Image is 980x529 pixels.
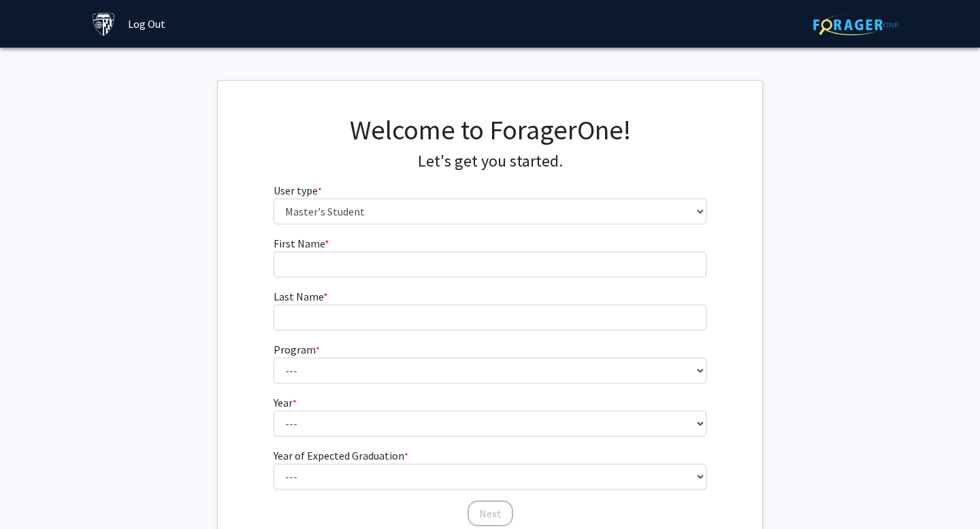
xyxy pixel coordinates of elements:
[10,468,58,519] iframe: Chat
[813,14,898,35] img: ForagerOne Logo
[92,12,116,36] img: Johns Hopkins University Logo
[274,237,325,250] span: First Name
[274,290,323,303] span: Last Name
[274,114,707,146] h1: Welcome to ForagerOne!
[468,500,513,526] button: Next
[274,182,322,199] label: User type
[274,341,320,358] label: Program
[274,447,408,464] label: Year of Expected Graduation
[274,152,707,171] h4: Let's get you started.
[274,394,297,411] label: Year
